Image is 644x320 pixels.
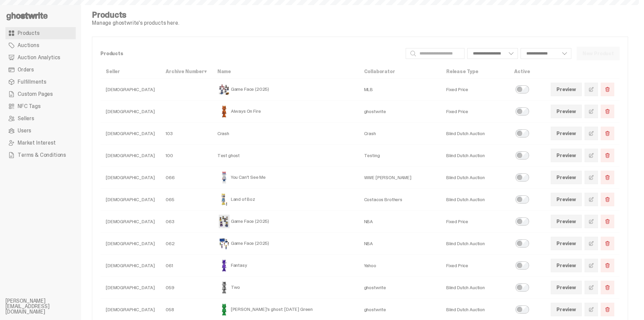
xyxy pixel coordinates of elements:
span: Sellers [18,116,34,121]
td: Blind Dutch Auction [441,233,509,255]
span: Terms & Conditions [18,152,66,158]
span: Users [18,128,31,133]
button: Delete Product [601,105,614,118]
td: [DEMOGRAPHIC_DATA] [100,211,160,233]
td: [DEMOGRAPHIC_DATA] [100,255,160,277]
td: 100 [160,145,212,167]
td: [DEMOGRAPHIC_DATA] [100,277,160,299]
img: Game Face (2025) [217,215,231,228]
a: Preview [551,281,582,294]
button: Delete Product [601,237,614,250]
img: Schrödinger's ghost: Sunday Green [217,303,231,316]
button: Delete Product [601,171,614,184]
td: ghostwrite [359,101,441,123]
td: You Can't See Me [212,167,359,189]
img: Game Face (2025) [217,237,231,250]
td: 065 [160,189,212,211]
img: Land of Boz [217,193,231,206]
span: Auctions [18,43,39,48]
td: Always On Fire [212,101,359,123]
a: Preview [551,171,582,184]
li: [PERSON_NAME][EMAIL_ADDRESS][DOMAIN_NAME] [5,298,87,315]
a: Terms & Conditions [5,149,76,161]
span: Products [18,30,40,36]
a: Preview [551,83,582,96]
p: Products [100,51,400,56]
td: 062 [160,233,212,255]
td: Blind Dutch Auction [441,123,509,145]
th: Name [212,65,359,79]
a: Preview [551,259,582,272]
a: Custom Pages [5,88,76,100]
button: Delete Product [601,149,614,162]
td: [DEMOGRAPHIC_DATA] [100,233,160,255]
span: NFC Tags [18,104,41,109]
span: Custom Pages [18,91,53,97]
button: Delete Product [601,281,614,294]
a: Fulfillments [5,76,76,88]
td: Testing [359,145,441,167]
td: Land of Boz [212,189,359,211]
td: Game Face (2025) [212,79,359,101]
th: Collaborator [359,65,441,79]
td: Crash [359,123,441,145]
th: Release Type [441,65,509,79]
a: Auction Analytics [5,51,76,64]
span: ▾ [204,68,207,74]
td: Blind Dutch Auction [441,277,509,299]
td: Two [212,277,359,299]
span: Auction Analytics [18,55,60,60]
td: Game Face (2025) [212,233,359,255]
a: Products [5,27,76,39]
a: Preview [551,149,582,162]
img: Game Face (2025) [217,83,231,96]
button: Delete Product [601,83,614,96]
td: 059 [160,277,212,299]
td: [DEMOGRAPHIC_DATA] [100,167,160,189]
a: Preview [551,215,582,228]
td: Test ghost [212,145,359,167]
a: Market Interest [5,137,76,149]
td: [DEMOGRAPHIC_DATA] [100,79,160,101]
a: NFC Tags [5,100,76,112]
a: Preview [551,127,582,140]
a: Preview [551,105,582,118]
td: Fixed Price [441,255,509,277]
td: [DEMOGRAPHIC_DATA] [100,123,160,145]
button: Delete Product [601,215,614,228]
button: Delete Product [601,127,614,140]
td: [DEMOGRAPHIC_DATA] [100,145,160,167]
td: ghostwrite [359,277,441,299]
td: Fixed Price [441,101,509,123]
td: [DEMOGRAPHIC_DATA] [100,189,160,211]
p: Manage ghostwrite's products here. [92,20,179,26]
td: 063 [160,211,212,233]
td: Yahoo [359,255,441,277]
th: Seller [100,65,160,79]
h4: Products [92,11,179,19]
td: Blind Dutch Auction [441,167,509,189]
td: 061 [160,255,212,277]
td: [DEMOGRAPHIC_DATA] [100,101,160,123]
span: Orders [18,67,34,72]
img: You Can't See Me [217,171,231,184]
a: Preview [551,193,582,206]
button: Delete Product [601,303,614,316]
a: Preview [551,303,582,316]
td: Costacos Brothers [359,189,441,211]
td: MLB [359,79,441,101]
a: Users [5,125,76,137]
td: WWE [PERSON_NAME] [359,167,441,189]
td: Crash [212,123,359,145]
a: Archive Number▾ [166,68,207,74]
a: Preview [551,237,582,250]
img: Fantasy [217,259,231,272]
a: Active [514,68,530,74]
td: 066 [160,167,212,189]
td: NBA [359,211,441,233]
span: Fulfillments [18,79,46,85]
td: Game Face (2025) [212,211,359,233]
td: 103 [160,123,212,145]
td: Fantasy [212,255,359,277]
img: Always On Fire [217,105,231,118]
